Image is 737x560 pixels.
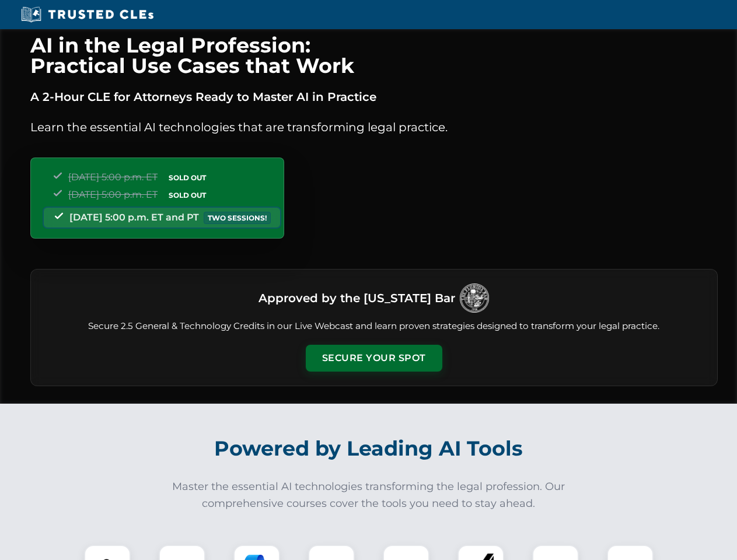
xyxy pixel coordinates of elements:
h1: AI in the Legal Profession: Practical Use Cases that Work [30,35,718,76]
span: SOLD OUT [165,189,210,201]
span: [DATE] 5:00 p.m. ET [68,189,158,200]
button: Secure Your Spot [306,345,442,372]
h2: Powered by Leading AI Tools [46,428,692,469]
p: Learn the essential AI technologies that are transforming legal practice. [30,118,718,136]
p: Master the essential AI technologies transforming the legal profession. Our comprehensive courses... [165,478,573,512]
span: [DATE] 5:00 p.m. ET [68,171,158,183]
h3: Approved by the [US_STATE] Bar [259,288,455,309]
p: A 2-Hour CLE for Attorneys Ready to Master AI in Practice [30,87,718,106]
img: Trusted CLEs [18,6,157,23]
img: Logo [460,283,489,313]
span: SOLD OUT [165,171,210,184]
p: Secure 2.5 General & Technology Credits in our Live Webcast and learn proven strategies designed ... [45,320,703,333]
